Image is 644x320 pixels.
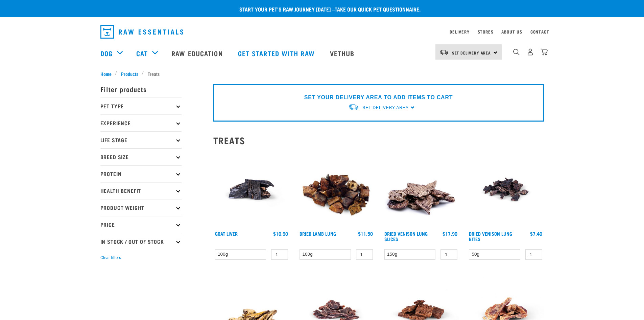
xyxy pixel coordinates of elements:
[100,81,182,98] p: Filter products
[439,49,449,55] img: van-moving.png
[501,30,522,33] a: About Us
[450,30,469,33] a: Delivery
[452,51,491,54] span: Set Delivery Area
[136,48,148,58] a: Cat
[273,231,288,236] div: $10.90
[100,233,182,250] p: In Stock / Out Of Stock
[467,151,544,228] img: Venison Lung Bites
[100,131,182,148] p: Life Stage
[100,98,182,114] p: Pet Type
[383,151,459,228] img: 1304 Venison Lung Slices 01
[348,104,359,111] img: van-moving.png
[304,93,453,102] p: SET YOUR DELIVERY AREA TO ADD ITEMS TO CART
[100,165,182,182] p: Protein
[323,40,363,67] a: Vethub
[95,22,549,41] nav: dropdown navigation
[165,40,231,67] a: Raw Education
[100,70,112,77] span: Home
[541,48,548,56] img: home-icon@2x.png
[527,48,534,56] img: user.png
[358,231,373,236] div: $11.50
[100,48,113,58] a: Dog
[513,49,520,55] img: home-icon-1@2x.png
[100,216,182,233] p: Price
[335,7,421,10] a: take our quick pet questionnaire.
[100,70,115,77] a: Home
[100,25,183,39] img: Raw Essentials Logo
[213,151,290,228] img: Goat Liver
[356,249,373,260] input: 1
[100,255,121,261] button: Clear filters
[362,105,408,110] span: Set Delivery Area
[121,70,138,77] span: Products
[231,40,323,67] a: Get started with Raw
[384,232,428,240] a: Dried Venison Lung Slices
[215,232,238,235] a: Goat Liver
[443,231,457,236] div: $17.90
[100,182,182,199] p: Health Benefit
[100,148,182,165] p: Breed Size
[469,232,512,240] a: Dried Venison Lung Bites
[100,114,182,131] p: Experience
[530,231,542,236] div: $7.40
[117,70,142,77] a: Products
[530,30,549,33] a: Contact
[100,199,182,216] p: Product Weight
[440,249,457,260] input: 1
[298,151,375,228] img: Pile Of Dried Lamb Lungs For Pets
[213,135,544,146] h2: Treats
[300,232,336,235] a: Dried Lamb Lung
[271,249,288,260] input: 1
[478,30,494,33] a: Stores
[525,249,542,260] input: 1
[100,70,544,77] nav: breadcrumbs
